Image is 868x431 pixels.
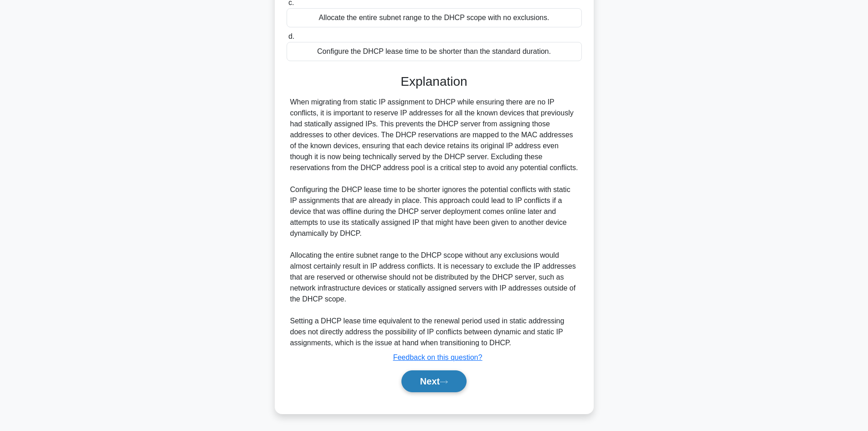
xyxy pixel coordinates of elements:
div: When migrating from static IP assignment to DHCP while ensuring there are no IP conflicts, it is ... [290,97,578,348]
button: Next [401,370,467,392]
div: Allocate the entire subnet range to the DHCP scope with no exclusions. [287,8,582,27]
div: Configure the DHCP lease time to be shorter than the standard duration. [287,42,582,61]
h3: Explanation [292,74,576,89]
a: Feedback on this question? [393,353,483,361]
span: d. [288,32,294,40]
